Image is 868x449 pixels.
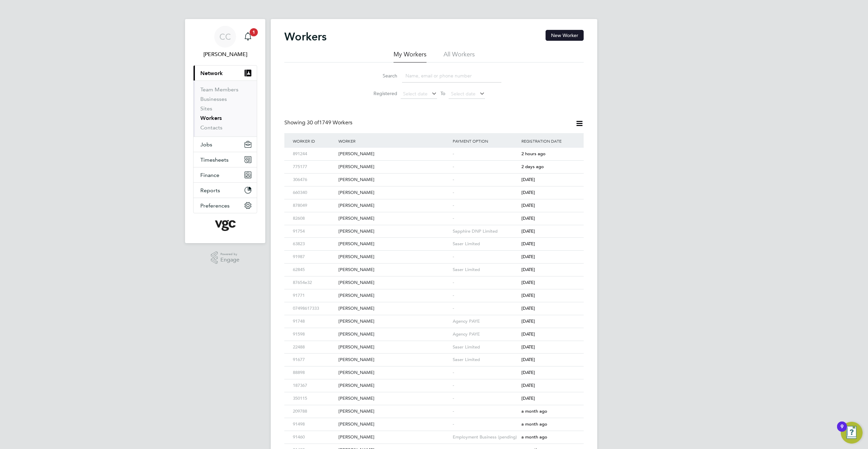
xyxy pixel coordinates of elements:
[241,26,255,48] a: 1
[521,305,535,311] span: [DATE]
[194,198,257,213] button: Preferences
[451,186,520,199] div: -
[337,161,451,173] div: [PERSON_NAME]
[451,264,520,276] div: Saser Limited
[193,50,257,58] span: Connor Campbell
[521,331,535,337] span: [DATE]
[402,69,501,83] input: Name, email or phone number
[337,199,451,212] div: [PERSON_NAME]
[337,315,451,328] div: [PERSON_NAME]
[521,395,535,401] span: [DATE]
[220,251,239,257] span: Powered by
[200,172,219,178] span: Finance
[291,302,337,315] div: 07498617333
[291,392,337,405] div: 350115
[520,133,577,149] div: Registration Date
[367,73,397,79] label: Search
[291,405,577,411] a: 209788[PERSON_NAME]-a month ago
[521,228,535,234] span: [DATE]
[451,431,520,444] div: Employment Business (pending)
[521,280,535,285] span: [DATE]
[291,405,337,418] div: 209788
[521,408,547,414] span: a month ago
[291,366,577,372] a: 88898[PERSON_NAME]-[DATE]
[337,431,451,444] div: [PERSON_NAME]
[451,392,520,405] div: -
[337,264,451,276] div: [PERSON_NAME]
[841,422,863,444] button: Open Resource Center, 9 new notifications
[291,328,337,341] div: 91598
[291,431,577,436] a: 91460[PERSON_NAME]Employment Business (pending)a month ago
[250,28,258,36] span: 1
[438,89,447,98] span: To
[291,161,337,173] div: 775177
[291,199,577,205] a: 878049[PERSON_NAME]-[DATE]
[215,220,236,231] img: vgcgroup-logo-retina.png
[521,382,535,388] span: [DATE]
[291,418,337,431] div: 91498
[521,357,535,362] span: [DATE]
[291,431,337,444] div: 91460
[194,137,257,152] button: Jobs
[337,148,451,160] div: [PERSON_NAME]
[291,341,577,346] a: 22488[PERSON_NAME]Saser Limited[DATE]
[451,251,520,263] div: -
[451,379,520,392] div: -
[220,257,239,263] span: Engage
[521,434,547,440] span: a month ago
[451,289,520,302] div: -
[337,302,451,315] div: [PERSON_NAME]
[291,264,337,276] div: 62845
[291,186,337,199] div: 660340
[451,366,520,379] div: -
[291,276,337,289] div: 87654e32
[200,187,220,194] span: Reports
[291,289,577,295] a: 91771[PERSON_NAME]-[DATE]
[451,341,520,354] div: Saser Limited
[291,315,337,328] div: 91748
[451,405,520,418] div: -
[291,302,577,308] a: 07498617333[PERSON_NAME]-[DATE]
[219,32,231,41] span: CC
[337,276,451,289] div: [PERSON_NAME]
[194,167,257,182] button: Finance
[291,238,337,250] div: 63823
[291,392,577,398] a: 350115[PERSON_NAME]-[DATE]
[337,418,451,431] div: [PERSON_NAME]
[451,328,520,341] div: Agency PAYE
[451,161,520,173] div: -
[451,225,520,238] div: Sapphire DNP Limited
[451,315,520,328] div: Agency PAYE
[200,105,212,112] a: Sites
[394,50,427,62] li: My Workers
[337,212,451,225] div: [PERSON_NAME]
[284,30,327,43] h2: Workers
[337,354,451,366] div: [PERSON_NAME]
[521,151,546,157] span: 2 hours ago
[200,124,222,131] a: Contacts
[451,212,520,225] div: -
[403,91,428,97] span: Select date
[337,405,451,418] div: [PERSON_NAME]
[521,254,535,259] span: [DATE]
[200,70,223,76] span: Network
[546,30,584,41] button: New Worker
[194,66,257,80] button: Network
[337,366,451,379] div: [PERSON_NAME]
[451,302,520,315] div: -
[521,370,535,375] span: [DATE]
[337,238,451,250] div: [PERSON_NAME]
[211,251,240,264] a: Powered byEngage
[291,225,577,231] a: 91754[PERSON_NAME]Sapphire DNP Limited[DATE]
[291,212,577,218] a: 82608[PERSON_NAME]-[DATE]
[200,96,227,102] a: Businesses
[307,119,352,126] span: 1749 Workers
[291,379,337,392] div: 187367
[200,86,238,93] a: Team Members
[193,220,257,231] a: Go to home page
[200,115,222,121] a: Workers
[291,147,577,153] a: 891244[PERSON_NAME]-2 hours ago
[451,276,520,289] div: -
[337,133,451,149] div: Worker
[291,174,337,186] div: 306476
